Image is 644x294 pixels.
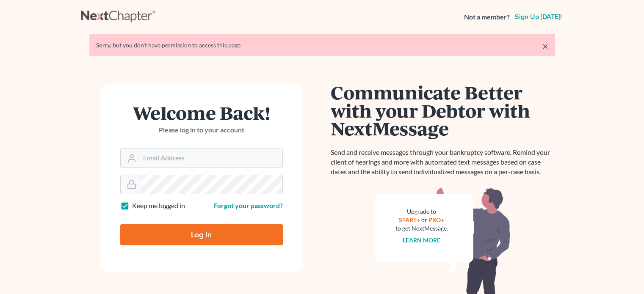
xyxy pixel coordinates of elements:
[464,12,510,22] strong: Not a member?
[428,216,444,223] a: PRO+
[403,236,440,244] a: Learn more
[120,104,283,122] h1: Welcome Back!
[542,41,548,51] a: ×
[96,41,548,49] div: Sorry, but you don't have permission to access this page
[395,207,448,216] div: Upgrade to
[120,224,283,245] input: Log In
[214,201,283,209] a: Forgot your password?
[331,83,555,137] h1: Communicate Better with your Debtor with NextMessage
[120,125,283,135] p: Please log in to your account
[331,148,555,177] p: Send and receive messages through your bankruptcy software. Remind your client of hearings and mo...
[132,201,185,211] label: Keep me logged in
[421,216,427,223] span: or
[513,14,564,20] a: Sign up [DATE]!
[395,224,448,233] div: to get NextMessage.
[140,149,282,168] input: Email Address
[399,216,420,223] a: START+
